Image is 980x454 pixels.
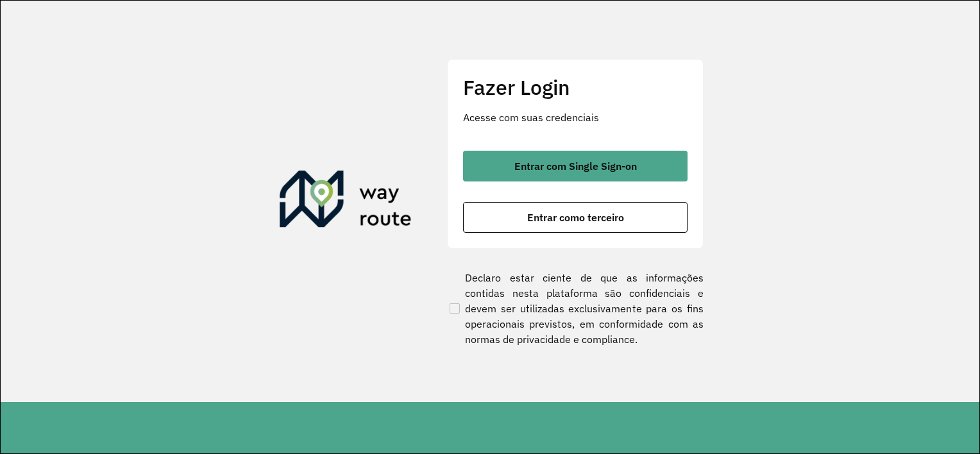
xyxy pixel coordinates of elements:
[447,270,704,347] label: Declaro estar ciente de que as informações contidas nesta plataforma são confidenciais e devem se...
[463,110,688,125] p: Acesse com suas credenciais
[527,212,624,223] span: Entrar como terceiro
[463,151,688,181] button: button
[463,202,688,233] button: button
[514,161,637,171] span: Entrar com Single Sign-on
[280,171,412,232] img: Roteirizador AmbevTech
[463,75,688,99] h2: Fazer Login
